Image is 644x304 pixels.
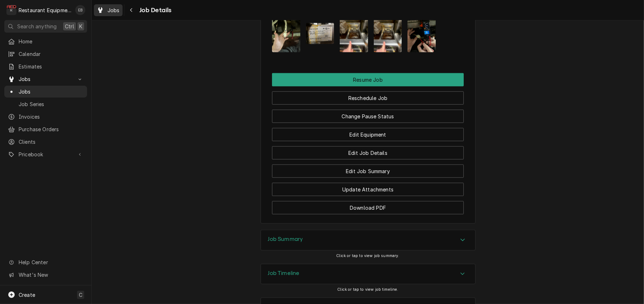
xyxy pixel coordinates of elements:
img: Bxr0v08gRoKjzgWVu9EI [306,23,334,44]
span: Click or tap to view job summary. [336,253,399,258]
a: Go to Pricebook [4,148,87,160]
img: iPUyQtzS4OwtMoZ5HoX1 [272,15,300,52]
a: Estimates [4,61,87,72]
span: Click or tap to view job timeline. [337,287,398,292]
button: Download PDF [272,201,464,214]
span: Pricebook [19,151,73,158]
img: 9OmIZPV0QFGyLPiYjC3J [340,15,368,52]
span: Create [19,292,35,298]
button: Edit Job Summary [272,165,464,178]
div: Button Group Row [272,86,464,105]
button: Search anythingCtrlK [4,20,87,33]
div: Button Group Row [272,196,464,214]
div: Attachments [272,2,464,58]
button: Resume Job [272,73,464,86]
button: Edit Equipment [272,128,464,141]
span: Estimates [19,63,84,70]
a: Go to What's New [4,269,87,281]
div: Restaurant Equipment Diagnostics [19,6,71,14]
div: R [6,5,16,15]
button: Accordion Details Expand Trigger [261,264,475,284]
span: Clients [19,138,84,146]
span: Jobs [19,75,73,83]
span: Purchase Orders [19,125,84,133]
span: Invoices [19,113,84,120]
button: Accordion Details Expand Trigger [261,230,475,250]
h3: Job Summary [268,236,303,243]
a: Go to Help Center [4,256,87,268]
button: Change Pause Status [272,110,464,123]
span: Calendar [19,50,84,58]
button: Update Attachments [272,183,464,196]
span: Job Series [19,100,84,108]
a: Purchase Orders [4,123,87,135]
span: Home [19,38,84,45]
a: Go to Jobs [4,73,87,85]
div: Job Timeline [261,264,476,285]
div: Emily Bird's Avatar [75,5,85,15]
div: Button Group [272,73,464,214]
div: Button Group Row [272,73,464,86]
span: Jobs [108,6,120,14]
span: C [79,291,82,299]
div: Button Group Row [272,160,464,178]
span: Ctrl [65,23,74,30]
div: Button Group Row [272,105,464,123]
div: Accordion Header [261,264,475,284]
div: Button Group Row [272,123,464,141]
div: Button Group Row [272,178,464,196]
img: tRBokHTKQ4czIRsxLFBc [407,15,436,52]
span: K [79,23,82,30]
button: Navigate back [126,4,137,16]
a: Clients [4,136,87,148]
a: Home [4,35,87,47]
div: Accordion Header [261,230,475,250]
div: EB [75,5,85,15]
span: Help Center [19,258,83,266]
div: Button Group Row [272,141,464,160]
button: Reschedule Job [272,91,464,105]
img: JSBue07TKez08jcy3L1Z [374,15,402,52]
a: Jobs [94,4,123,16]
span: Jobs [19,88,84,95]
span: Job Details [137,5,172,15]
button: Edit Job Details [272,146,464,160]
h3: Job Timeline [268,270,300,277]
span: Search anything [17,23,57,30]
a: Job Series [4,98,87,110]
a: Invoices [4,111,87,123]
div: Job Summary [261,230,476,251]
div: Restaurant Equipment Diagnostics's Avatar [6,5,16,15]
a: Jobs [4,86,87,98]
span: Attachments [272,9,464,58]
a: Calendar [4,48,87,60]
span: What's New [19,271,83,279]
